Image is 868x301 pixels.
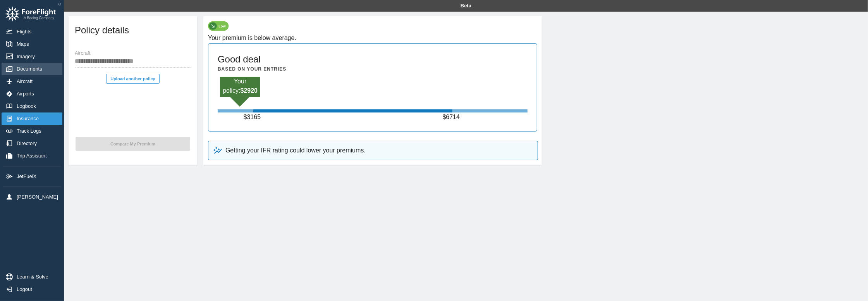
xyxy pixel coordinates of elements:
div: Policy details [69,16,197,47]
h5: Good deal [218,53,261,66]
p: Getting your IFR rating could lower your premiums. [225,146,366,155]
b: $ 2920 [241,87,258,94]
img: uptrend-and-star-798e9c881b4915e3b082.svg [213,146,222,155]
h5: Policy details [75,24,129,36]
h6: Based on your entries [218,66,286,73]
button: Upload another policy [106,74,160,84]
p: Your policy: [220,77,260,95]
img: low-policy-chip-9b0cc05e33be86b55243.svg [208,21,230,31]
p: $ 3165 [244,112,263,122]
p: $ 6714 [443,112,462,122]
h6: Your premium is below average. [208,33,537,43]
label: Aircraft [75,50,90,57]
